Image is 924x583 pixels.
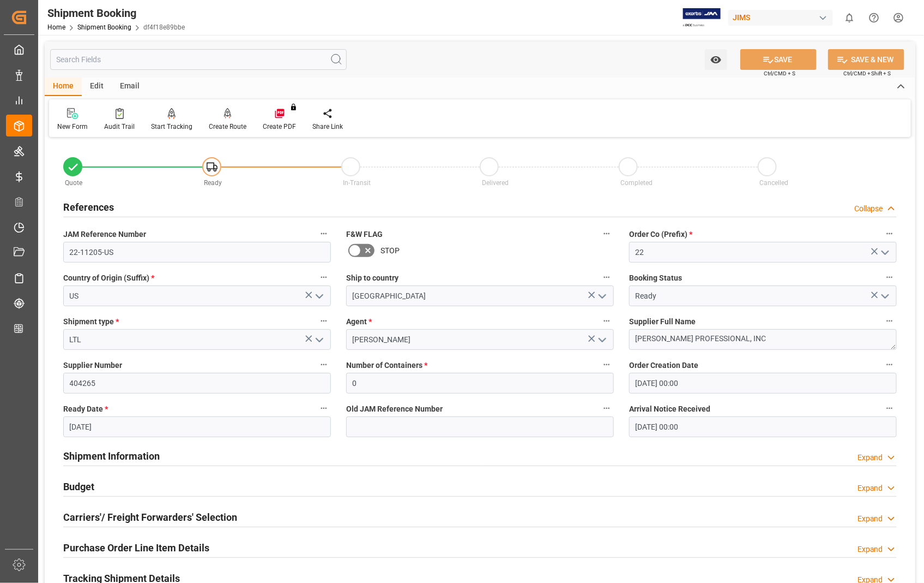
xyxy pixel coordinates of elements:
[629,403,710,415] span: Arrival Notice Received
[63,403,108,415] span: Ready Date
[629,417,897,437] input: DD-MM-YYYY HH:MM
[45,78,82,96] div: Home
[151,122,192,132] div: Start Tracking
[593,331,609,348] button: open menu
[63,540,209,555] h2: Purchase Order Line Item Details
[346,360,427,371] span: Number of Containers
[600,270,614,284] button: Ship to country
[862,5,886,30] button: Help Center
[317,227,331,241] button: JAM Reference Number
[104,122,135,132] div: Audit Trail
[883,227,897,241] button: Order Co (Prefix) *
[629,272,682,284] span: Booking Status
[482,179,509,187] span: Delivered
[63,272,154,284] span: Country of Origin (Suffix)
[629,360,698,371] span: Order Creation Date
[857,452,883,463] div: Expand
[600,227,614,241] button: F&W FLAG
[621,179,653,187] span: Completed
[629,329,897,350] textarea: [PERSON_NAME] PROFESSIONAL, INC
[310,331,327,348] button: open menu
[63,449,160,463] h2: Shipment Information
[50,49,347,70] input: Search Fields
[346,272,398,284] span: Ship to country
[47,23,65,31] a: Home
[883,314,897,328] button: Supplier Full Name
[857,513,883,525] div: Expand
[63,316,119,328] span: Shipment type
[843,69,891,78] span: Ctrl/CMD + Shift + S
[857,483,883,494] div: Expand
[629,229,692,240] span: Order Co (Prefix)
[828,49,904,70] button: SAVE & NEW
[629,373,897,394] input: DD-MM-YYYY HH:MM
[312,122,343,132] div: Share Link
[343,179,371,187] span: In-Transit
[593,288,609,305] button: open menu
[63,229,146,240] span: JAM Reference Number
[63,479,94,494] h2: Budget
[63,510,237,525] h2: Carriers'/ Freight Forwarders' Selection
[600,401,614,415] button: Old JAM Reference Number
[728,10,833,26] div: JIMS
[857,544,883,555] div: Expand
[883,358,897,372] button: Order Creation Date
[876,288,892,305] button: open menu
[346,229,383,240] span: F&W FLAG
[63,285,331,306] input: Type to search/select
[317,270,331,284] button: Country of Origin (Suffix) *
[705,49,727,70] button: open menu
[112,78,148,96] div: Email
[854,203,883,215] div: Collapse
[346,316,372,328] span: Agent
[317,358,331,372] button: Supplier Number
[683,8,721,27] img: Exertis%20JAM%20-%20Email%20Logo.jpg_1722504956.jpg
[764,69,795,78] span: Ctrl/CMD + S
[63,360,122,371] span: Supplier Number
[883,401,897,415] button: Arrival Notice Received
[204,179,222,187] span: Ready
[883,270,897,284] button: Booking Status
[57,122,88,132] div: New Form
[209,122,246,132] div: Create Route
[63,417,331,437] input: DD-MM-YYYY
[837,5,862,30] button: show 0 new notifications
[82,78,112,96] div: Edit
[65,179,83,187] span: Quote
[317,401,331,415] button: Ready Date *
[310,288,327,305] button: open menu
[728,7,837,28] button: JIMS
[346,403,443,415] span: Old JAM Reference Number
[740,49,817,70] button: SAVE
[629,316,696,328] span: Supplier Full Name
[47,5,185,21] div: Shipment Booking
[63,200,114,215] h2: References
[876,244,892,261] button: open menu
[600,314,614,328] button: Agent *
[600,358,614,372] button: Number of Containers *
[381,245,400,257] span: STOP
[77,23,131,31] a: Shipment Booking
[317,314,331,328] button: Shipment type *
[760,179,789,187] span: Cancelled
